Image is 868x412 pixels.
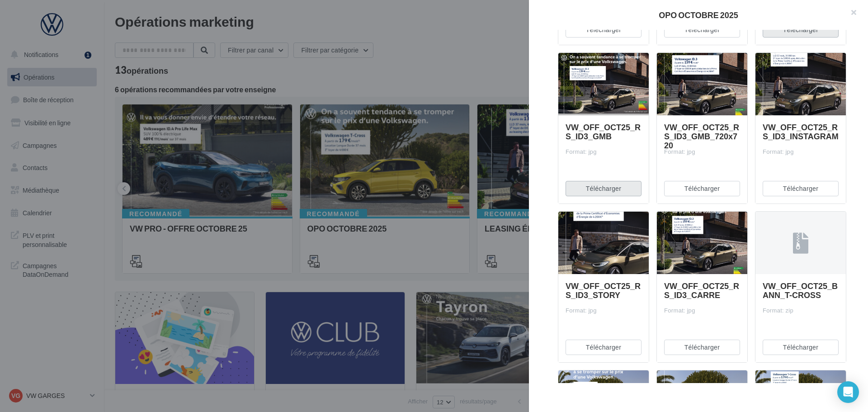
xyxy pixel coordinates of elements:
[664,281,739,300] span: VW_OFF_OCT25_RS_ID3_CARRE
[566,122,641,141] span: VW_OFF_OCT25_RS_ID3_GMB
[566,307,642,315] div: Format: jpg
[763,181,839,196] button: Télécharger
[566,281,641,300] span: VW_OFF_OCT25_RS_ID3_STORY
[664,307,740,315] div: Format: jpg
[763,340,839,355] button: Télécharger
[664,148,740,156] div: Format: jpg
[664,181,740,196] button: Télécharger
[543,11,854,19] div: OPO OCTOBRE 2025
[763,281,838,300] span: VW_OFF_OCT25_BANN_T-CROSS
[763,122,839,141] span: VW_OFF_OCT25_RS_ID3_INSTAGRAM
[664,340,740,355] button: Télécharger
[664,22,740,38] button: Télécharger
[566,181,642,196] button: Télécharger
[566,22,642,38] button: Télécharger
[763,307,839,315] div: Format: zip
[763,148,839,156] div: Format: jpg
[763,22,839,38] button: Télécharger
[566,148,642,156] div: Format: jpg
[566,340,642,355] button: Télécharger
[664,122,739,150] span: VW_OFF_OCT25_RS_ID3_GMB_720x720
[837,381,859,403] div: Open Intercom Messenger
